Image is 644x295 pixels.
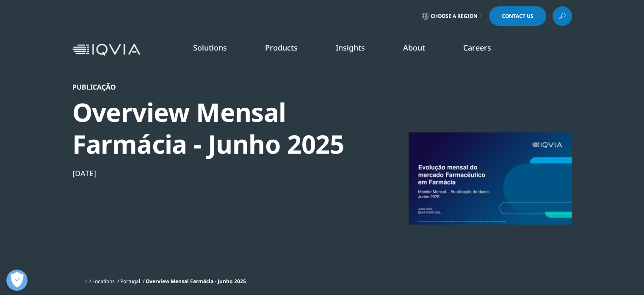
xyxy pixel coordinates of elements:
a: Contact Us [489,6,546,26]
a: Portugal [120,278,140,285]
span: Overview Mensal Farmácia - Junho 2025 [146,278,246,285]
a: Locations [92,278,115,285]
div: [DATE] [72,168,363,178]
div: Publicação [72,83,363,91]
div: Overview Mensal Farmácia - Junho 2025 [72,96,363,160]
a: Solutions [193,42,227,53]
a: Careers [463,42,491,53]
span: Choose a Region [431,13,478,20]
a: Insights [336,42,365,53]
span: Contact Us [502,14,533,19]
button: Abrir preferências [6,270,28,291]
a: About [403,42,425,53]
a: Products [265,42,298,53]
nav: Primary [144,30,572,70]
